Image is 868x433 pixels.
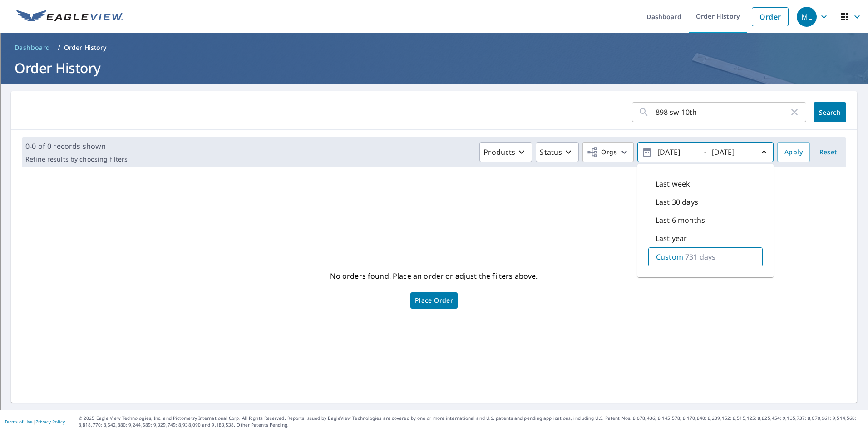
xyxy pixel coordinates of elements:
p: Last 6 months [656,215,705,226]
div: ML [797,7,817,27]
div: Options [4,36,864,44]
div: Last year [648,229,763,247]
p: © 2025 Eagle View Technologies, Inc. and Pictometry International Corp. All Rights Reserved. Repo... [79,415,863,428]
div: Delete [4,28,864,36]
p: 731 days [685,251,715,262]
p: Last 30 days [656,197,698,207]
div: Sort A > Z [4,4,864,12]
a: Order [752,7,789,26]
a: Terms of Use [5,418,33,425]
img: EV Logo [16,10,123,24]
p: Custom [656,251,683,262]
div: Last week [648,175,763,193]
p: Last year [656,233,687,244]
div: Move To ... [4,61,864,69]
div: Move To ... [4,20,864,28]
p: | [5,419,65,424]
div: Last 6 months [648,211,763,229]
div: Rename [4,53,864,61]
div: Sign out [4,44,864,53]
a: Privacy Policy [35,418,65,425]
div: Custom731 days [648,247,763,266]
p: Last week [656,178,690,189]
div: Last 30 days [648,193,763,211]
div: Sort New > Old [4,12,864,20]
